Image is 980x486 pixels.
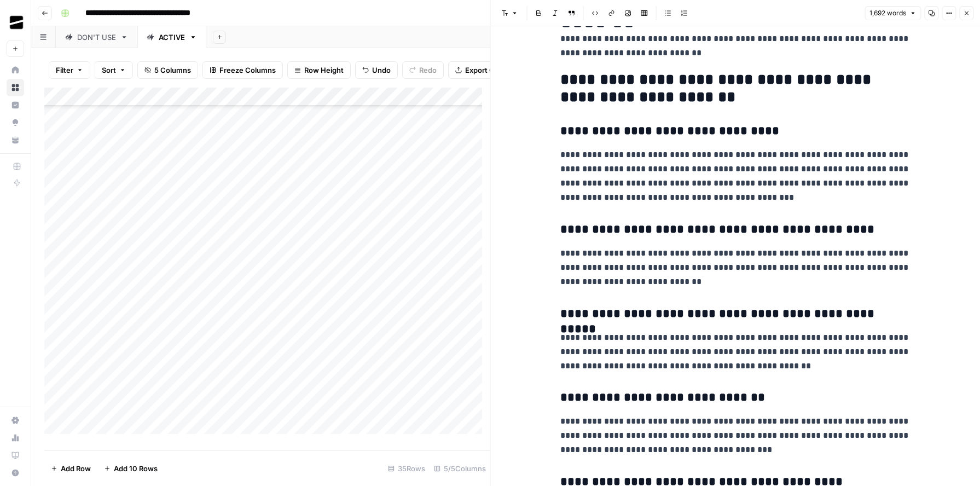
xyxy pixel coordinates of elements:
a: Usage [7,429,24,447]
button: Filter [49,61,90,79]
a: Your Data [7,131,24,149]
button: 5 Columns [137,61,198,79]
a: Settings [7,412,24,429]
div: 35 Rows [384,460,430,477]
div: 5/5 Columns [430,460,490,477]
span: Undo [372,65,391,76]
button: Redo [402,61,444,79]
a: Insights [7,96,24,114]
span: Freeze Columns [219,65,276,76]
button: Sort [95,61,133,79]
span: Redo [419,65,437,76]
a: DON'T USE [56,26,137,48]
div: ACTIVE [159,32,185,43]
button: Add Row [44,460,97,477]
button: 1,692 words [865,6,921,20]
span: Row Height [304,65,344,76]
button: Help + Support [7,464,24,482]
span: Add 10 Rows [114,463,158,474]
span: Add Row [61,463,91,474]
button: Freeze Columns [202,61,283,79]
a: Browse [7,79,24,96]
button: Row Height [287,61,351,79]
div: DON'T USE [77,32,116,43]
a: ACTIVE [137,26,206,48]
span: Filter [56,65,73,76]
button: Export CSV [448,61,511,79]
span: Sort [102,65,116,76]
a: Opportunities [7,114,24,131]
img: OGM Logo [7,13,26,32]
button: Add 10 Rows [97,460,164,477]
a: Learning Hub [7,447,24,464]
span: Export CSV [465,65,504,76]
span: 1,692 words [869,8,906,18]
button: Undo [355,61,398,79]
span: 5 Columns [154,65,191,76]
button: Workspace: OGM [7,9,24,36]
a: Home [7,61,24,79]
